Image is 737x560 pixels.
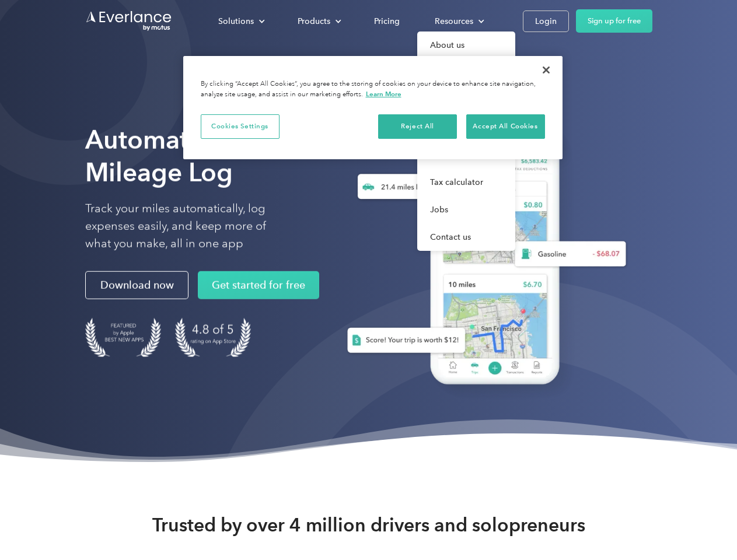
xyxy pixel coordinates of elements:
[417,196,515,223] a: Jobs
[201,114,280,139] button: Cookies Settings
[366,90,401,98] a: More information about your privacy, opens in a new tab
[218,14,254,29] div: Solutions
[535,14,557,29] div: Login
[85,318,161,357] img: Badge for Featured by Apple Best New Apps
[362,11,411,32] a: Pricing
[152,513,585,537] strong: Trusted by over 4 million drivers and solopreneurs
[417,32,515,59] a: About us
[175,318,251,357] img: 4.9 out of 5 stars on the app store
[329,111,635,402] img: Everlance, mileage tracker app, expense tracking app
[207,11,274,32] div: Solutions
[423,11,494,32] div: Resources
[417,223,515,251] a: Contact us
[183,56,563,159] div: Privacy
[417,32,515,251] nav: Resources
[378,114,457,139] button: Reject All
[466,114,545,139] button: Accept All Cookies
[374,14,400,29] div: Pricing
[85,271,188,299] a: Download now
[435,14,473,29] div: Resources
[85,200,294,253] p: Track your miles automatically, log expenses easily, and keep more of what you make, all in one app
[183,56,563,159] div: Cookie banner
[85,10,173,32] a: Go to homepage
[523,10,569,32] a: Login
[576,9,652,33] a: Sign up for free
[533,57,559,83] button: Close
[417,169,515,196] a: Tax calculator
[298,14,330,29] div: Products
[201,79,545,100] div: By clicking “Accept All Cookies”, you agree to the storing of cookies on your device to enhance s...
[198,271,319,299] a: Get started for free
[286,11,351,32] div: Products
